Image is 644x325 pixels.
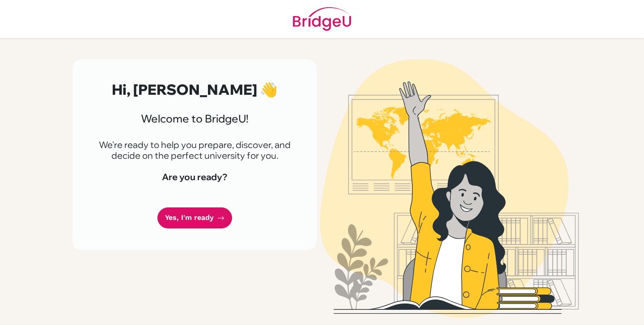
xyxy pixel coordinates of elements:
h2: Hi, [PERSON_NAME] 👋 [94,81,295,98]
p: We're ready to help you prepare, discover, and decide on the perfect university for you. [94,139,295,161]
a: Yes, I'm ready [157,207,232,228]
h4: Are you ready? [94,172,295,182]
h3: Welcome to BridgeU! [94,112,295,125]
